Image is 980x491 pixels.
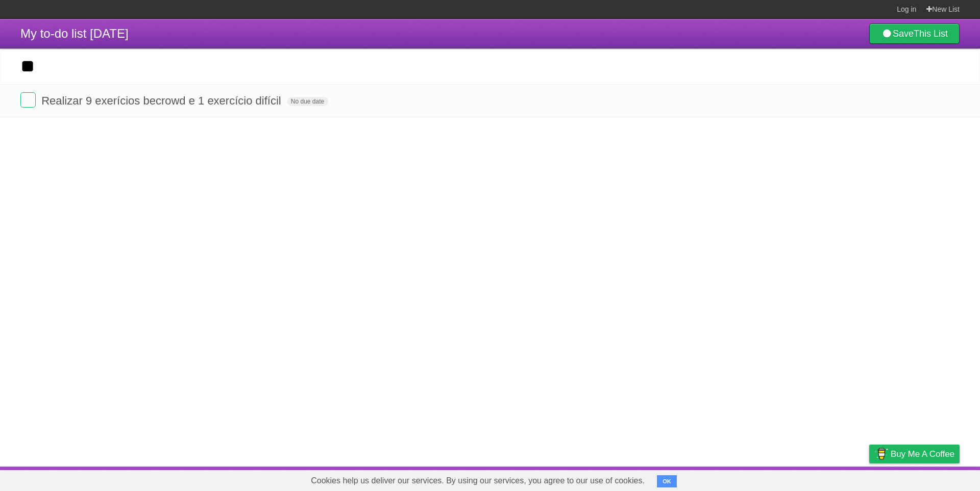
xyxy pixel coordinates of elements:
[41,94,284,107] span: Realizar 9 exerícios becrowd e 1 exercício difícil
[895,469,960,488] a: Suggest a feature
[914,29,948,39] b: This List
[767,469,808,488] a: Developers
[287,97,328,106] span: No due date
[20,27,129,40] span: My to-do list [DATE]
[869,23,960,44] a: SaveThis List
[869,445,960,463] a: Buy me a coffee
[301,471,655,491] span: Cookies help us deliver our services. By using our services, you agree to our use of cookies.
[657,475,677,487] button: OK
[821,469,844,488] a: Terms
[733,469,755,488] a: About
[891,445,954,463] span: Buy me a coffee
[20,92,36,108] label: Done
[856,469,883,488] a: Privacy
[874,445,888,462] img: Buy me a coffee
